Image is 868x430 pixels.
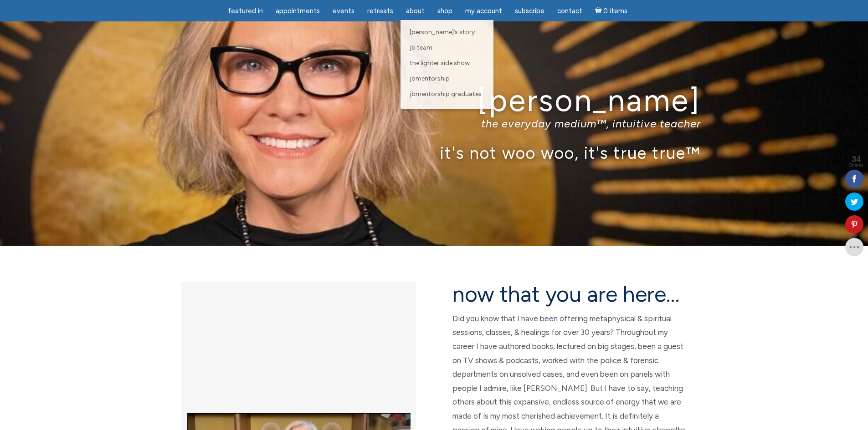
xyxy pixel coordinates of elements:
[552,2,588,20] a: Contact
[437,7,452,15] span: Shop
[410,28,475,36] span: [PERSON_NAME]’s Story
[228,7,263,15] span: featured in
[595,7,604,15] i: Cart
[401,2,430,20] a: About
[405,71,489,86] a: JBMentorship
[410,90,482,98] span: JBMentorship Graduates
[515,7,544,15] span: Subscribe
[410,44,432,51] span: JB Team
[270,2,325,20] a: Appointments
[509,2,550,20] a: Subscribe
[465,7,502,15] span: My Account
[460,2,508,20] a: My Account
[849,155,863,163] span: 34
[405,40,489,56] a: JB Team
[405,86,489,102] a: JBMentorship Graduates
[432,2,458,20] a: Shop
[362,2,399,20] a: Retreats
[222,2,268,20] a: featured in
[276,7,320,15] span: Appointments
[333,7,354,15] span: Events
[168,83,701,117] h1: [PERSON_NAME]
[557,7,582,15] span: Contact
[168,117,701,130] p: the everyday medium™, intuitive teacher
[410,75,450,82] span: JBMentorship
[327,2,360,20] a: Events
[452,282,687,306] h2: now that you are here…
[410,59,470,67] span: The Lighter Side Show
[405,56,489,71] a: The Lighter Side Show
[849,163,863,168] span: Shares
[590,1,633,20] a: Cart0 items
[603,8,627,15] span: 0 items
[367,7,393,15] span: Retreats
[405,25,489,40] a: [PERSON_NAME]’s Story
[168,143,701,162] p: it's not woo woo, it's true true™
[406,7,425,15] span: About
